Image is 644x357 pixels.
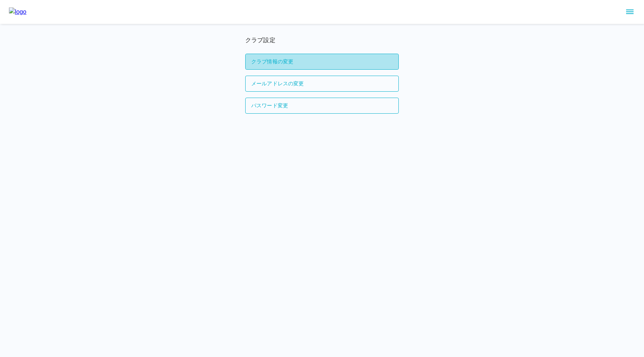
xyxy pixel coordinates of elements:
[624,6,636,18] button: sidemenu
[245,76,399,92] button: メールアドレスの変更
[251,58,293,66] p: クラブ情報の変更
[245,54,399,70] button: クラブ情報の変更
[9,7,26,16] img: logo
[245,98,399,114] button: パスワード変更
[251,80,304,88] p: メールアドレスの変更
[245,36,399,45] p: クラブ設定
[251,102,288,110] p: パスワード変更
